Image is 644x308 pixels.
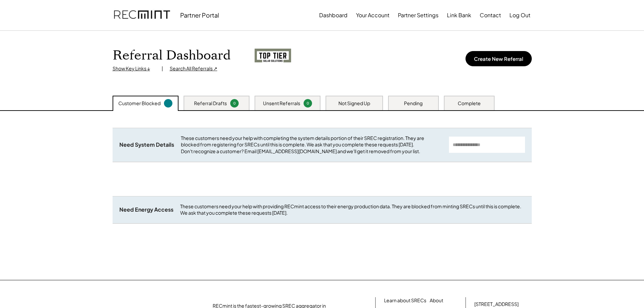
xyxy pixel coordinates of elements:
div: These customers need your help with providing RECmint access to their energy production data. The... [180,203,525,216]
div: Partner Portal [180,11,219,19]
div: 0 [231,101,238,106]
div: Show Key Links ↓ [113,65,155,72]
div: | [162,65,163,72]
div: Complete [458,100,481,107]
button: Contact [480,8,501,22]
a: About [430,297,443,304]
button: Log Out [509,8,530,22]
button: Dashboard [319,8,348,22]
div: [STREET_ADDRESS] [474,301,519,308]
div: Customer Blocked [118,100,161,107]
div: 0 [305,101,311,106]
div: Need Energy Access [119,206,173,213]
div: Need System Details [119,141,174,148]
h1: Referral Dashboard [113,48,231,64]
button: Create New Referral [466,51,532,66]
img: recmint-logotype%403x.png [114,4,170,27]
div: Pending [404,100,423,107]
button: Your Account [356,8,389,22]
div: These customers need your help with completing the system details portion of their SREC registrat... [181,135,442,155]
img: top-tier-logo.png [254,48,291,63]
div: Not Signed Up [338,100,370,107]
div: Search All Referrals ↗ [170,65,217,72]
button: Link Bank [447,8,471,22]
div: Unsent Referrals [263,100,300,107]
a: Learn about SRECs [384,297,426,304]
div: Referral Drafts [194,100,227,107]
button: Partner Settings [398,8,438,22]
